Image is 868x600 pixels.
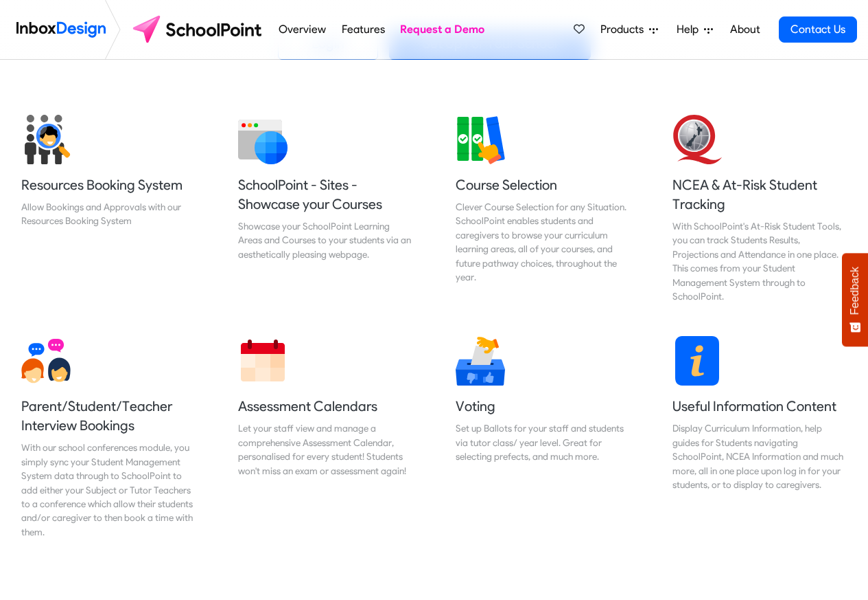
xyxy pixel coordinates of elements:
[227,104,423,314] a: SchoolPoint - Sites - Showcase your Courses Showcase your SchoolPoint Learning Areas and Courses ...
[672,397,847,416] h5: Useful Information Content
[726,16,764,43] a: About
[456,200,630,284] div: Clever Course Selection for any Situation. SchoolPoint enables students and caregivers to browse ...
[21,441,196,539] div: With our school conferences module, you simply sync your Student Management System data through t...
[445,104,641,314] a: Course Selection Clever Course Selection for any Situation. SchoolPoint enables students and care...
[275,16,330,43] a: Overview
[672,115,722,164] img: 2022_01_13_icon_nzqa.svg
[671,16,718,43] a: Help
[456,115,505,164] img: 2022_01_13_icon_course_selection.svg
[238,397,412,416] h5: Assessment Calendars
[397,16,489,43] a: Request a Demo
[456,397,630,416] h5: Voting
[600,21,649,38] span: Products
[677,21,704,38] span: Help
[21,175,196,195] h5: Resources Booking System
[238,115,288,164] img: 2022_01_12_icon_website.svg
[227,325,423,550] a: Assessment Calendars Let your staff view and manage a comprehensive Assessment Calendar, personal...
[338,16,388,43] a: Features
[595,16,664,43] a: Products
[456,336,505,386] img: 2022_01_17_icon_voting.svg
[672,175,847,214] h5: NCEA & At-Risk Student Tracking
[842,253,868,346] button: Feedback - Show survey
[672,219,847,303] div: With SchoolPoint's At-Risk Student Tools, you can track Students Results, Projections and Attenda...
[661,325,858,550] a: Useful Information Content Display Curriculum Information, help guides for Students navigating Sc...
[445,325,641,550] a: Voting Set up Ballots for your staff and students via tutor class/ year level. Great for selectin...
[21,115,71,164] img: 2022_01_17_icon_student_search.svg
[456,421,630,463] div: Set up Ballots for your staff and students via tutor class/ year level. Great for selecting prefe...
[21,397,196,435] h5: Parent/Student/Teacher Interview Bookings
[661,104,858,314] a: NCEA & At-Risk Student Tracking With SchoolPoint's At-Risk Student Tools, you can track Students ...
[779,16,857,43] a: Contact Us
[126,13,271,46] img: schoolpoint logo
[849,267,861,315] span: Feedback
[238,175,412,214] h5: SchoolPoint - Sites - Showcase your Courses
[21,200,196,228] div: Allow Bookings and Approvals with our Resources Booking System
[238,336,288,386] img: 2022_01_13_icon_calendar.svg
[21,336,71,386] img: 2022_01_13_icon_conversation.svg
[238,219,412,261] div: Showcase your SchoolPoint Learning Areas and Courses to your students via an aesthetically pleasi...
[456,175,630,195] h5: Course Selection
[10,104,207,314] a: Resources Booking System Allow Bookings and Approvals with our Resources Booking System
[238,421,412,478] div: Let your staff view and manage a comprehensive Assessment Calendar, personalised for every studen...
[672,336,722,386] img: 2022_01_13_icon_information.svg
[10,325,207,550] a: Parent/Student/Teacher Interview Bookings With our school conferences module, you simply sync you...
[672,421,847,491] div: Display Curriculum Information, help guides for Students navigating SchoolPoint, NCEA Information...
